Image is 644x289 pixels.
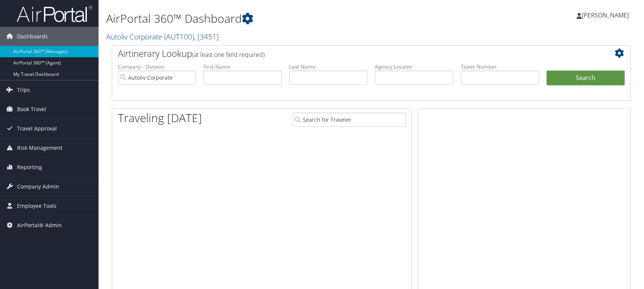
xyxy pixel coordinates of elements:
button: Search [547,71,625,86]
span: , [ 3451 ] [194,31,219,42]
span: Travel Approval [17,119,57,138]
h1: AirPortal 360™ Dashboard [106,11,460,27]
span: Trips [17,80,30,99]
span: Reporting [17,158,42,177]
span: Dashboards [17,27,48,46]
h1: Traveling [DATE] [118,110,202,126]
h2: Airtinerary Lookup [118,47,581,60]
span: Company Admin [17,177,59,196]
span: AirPortal® Admin [17,216,62,235]
span: ( AUT100 ) [164,31,194,42]
img: airportal-logo.png [17,5,92,23]
label: Company - Division: [118,63,196,71]
span: Employee Tools [17,196,56,215]
span: Book Travel [17,100,46,119]
label: Last Name: [289,63,367,71]
a: Autoliv Corporate [106,31,219,42]
span: (at least one field required) [192,50,265,59]
span: [PERSON_NAME] [582,11,629,19]
span: Risk Management [17,138,63,157]
label: Agency Locator: [375,63,453,71]
a: [PERSON_NAME] [577,4,636,27]
label: Ticket Number: [461,63,539,71]
input: Search for Traveler [293,113,406,127]
label: First Name: [204,63,282,71]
